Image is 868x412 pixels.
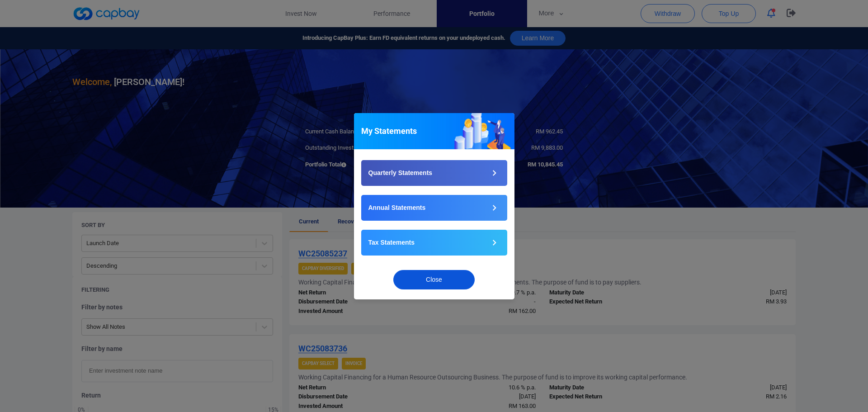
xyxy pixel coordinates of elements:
[361,195,507,221] button: Annual Statements
[361,126,417,137] h5: My Statements
[368,238,415,247] p: Tax Statements
[368,168,433,178] p: Quarterly Statements
[361,160,507,186] button: Quarterly Statements
[368,203,426,213] p: Annual Statements
[361,230,507,256] button: Tax Statements
[393,270,475,289] button: Close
